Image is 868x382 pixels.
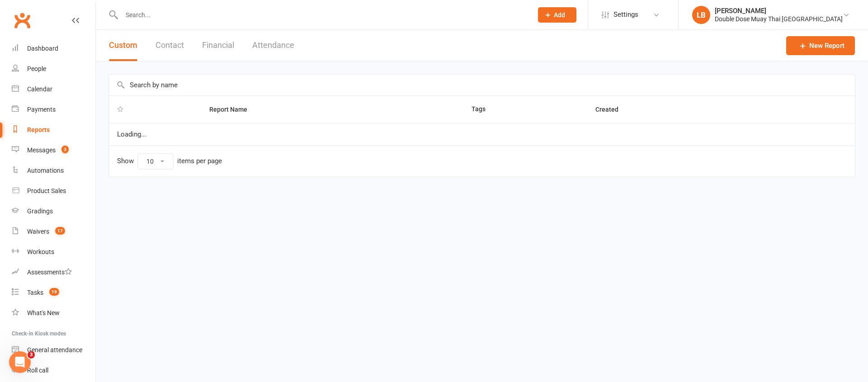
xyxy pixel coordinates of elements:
[49,288,59,296] span: 19
[202,30,234,61] button: Financial
[715,15,843,23] div: Double Dose Muay Thai [GEOGRAPHIC_DATA]
[109,30,137,61] button: Custom
[12,360,95,381] a: Roll call
[252,30,294,61] button: Attendance
[27,208,53,215] div: Gradings
[109,123,855,146] td: Loading...
[12,303,95,323] a: What's New
[27,248,54,255] div: Workouts
[12,79,95,99] a: Calendar
[61,146,69,153] span: 3
[109,75,855,95] input: Search by name
[27,187,66,194] div: Product Sales
[27,126,50,133] div: Reports
[538,7,576,23] button: Add
[55,227,65,235] span: 17
[715,7,843,15] div: [PERSON_NAME]
[12,262,95,283] a: Assessments
[12,201,95,222] a: Gradings
[177,157,222,165] div: items per page
[27,45,58,52] div: Dashboard
[9,351,31,373] iframe: Intercom live chat
[209,104,257,115] button: Report Name
[156,30,184,61] button: Contact
[595,104,628,115] button: Created
[463,96,587,123] th: Tags
[12,38,95,59] a: Dashboard
[209,106,257,113] span: Report Name
[786,36,855,55] a: New Report
[11,9,33,32] a: Clubworx
[27,367,48,374] div: Roll call
[27,85,52,93] div: Calendar
[27,167,64,174] div: Automations
[27,346,82,354] div: General attendance
[117,153,222,170] div: Show
[692,6,710,24] div: LB
[28,351,35,358] span: 3
[27,146,56,154] div: Messages
[27,309,60,316] div: What's New
[12,222,95,242] a: Waivers 17
[119,9,526,21] input: Search...
[554,11,565,19] span: Add
[27,65,46,72] div: People
[27,269,72,276] div: Assessments
[12,120,95,140] a: Reports
[595,106,628,113] span: Created
[12,140,95,160] a: Messages 3
[12,340,95,360] a: General attendance kiosk mode
[27,106,56,113] div: Payments
[27,228,49,235] div: Waivers
[613,5,638,25] span: Settings
[27,289,43,296] div: Tasks
[12,160,95,181] a: Automations
[12,99,95,120] a: Payments
[12,181,95,201] a: Product Sales
[12,59,95,79] a: People
[12,242,95,262] a: Workouts
[12,283,95,303] a: Tasks 19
